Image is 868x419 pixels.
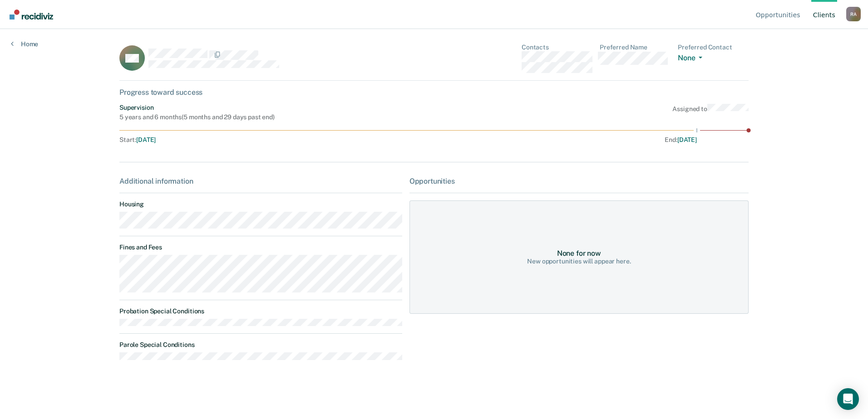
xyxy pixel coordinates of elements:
button: None [678,54,706,64]
button: Profile dropdown button [846,7,861,21]
dt: Preferred Name [600,44,671,51]
div: Additional information [119,177,402,185]
div: End : [412,136,697,144]
div: 5 years and 6 months ( 5 months and 29 days past end ) [119,113,275,121]
div: Start : [119,136,409,144]
div: Opportunities [409,177,749,185]
div: Open Intercom Messenger [837,388,859,410]
div: New opportunities will appear here. [527,258,631,265]
a: Home [11,40,38,48]
div: Assigned to [672,104,749,121]
dt: Parole Special Conditions [119,341,402,349]
img: Recidiviz [10,10,53,19]
span: [DATE] [677,136,697,143]
div: None for now [557,249,601,258]
dt: Fines and Fees [119,244,402,251]
dt: Housing [119,200,402,208]
dt: Preferred Contact [678,44,749,51]
span: [DATE] [136,136,156,143]
div: R A [846,7,861,21]
dt: Probation Special Conditions [119,307,402,315]
dt: Contacts [522,44,592,51]
div: Supervision [119,104,275,112]
div: Progress toward success [119,88,749,97]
